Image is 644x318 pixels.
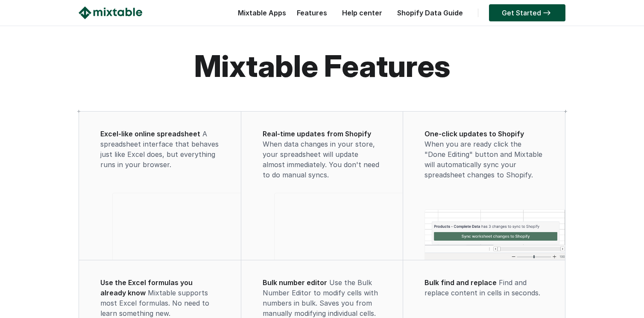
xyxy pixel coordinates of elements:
[263,278,327,287] span: Bulk number editor
[100,130,200,138] span: Excel-like online spreadsheet
[393,9,467,17] a: Shopify Data Guide
[541,10,553,15] img: arrow-right.svg
[100,278,193,297] span: Use the Excel formulas you already know
[263,130,371,138] span: Real-time updates from Shopify
[100,289,209,318] span: Mixtable supports most Excel formulas. No need to learn something new.
[424,278,497,287] span: Bulk find and replace
[79,6,142,19] img: Mixtable logo
[293,9,331,17] a: Features
[234,6,286,24] div: Mixtable Apps
[489,4,565,21] a: Get Started
[425,210,565,260] img: One-click updates to Shopify
[79,26,565,111] h1: Mixtable features
[424,130,524,138] span: One-click updates to Shopify
[263,140,379,179] span: When data changes in your store, your spreadsheet will update almost immediately. You don't need ...
[424,140,542,179] span: When you are ready click the "Done Editing" button and Mixtable will automatically sync your spre...
[338,9,386,17] a: Help center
